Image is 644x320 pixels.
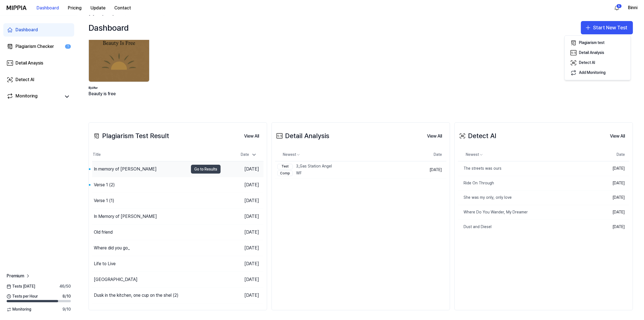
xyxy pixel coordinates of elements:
[94,197,114,204] div: Verse 1 (1)
[579,50,604,56] div: Detail Analysis
[616,4,622,8] div: 5
[94,276,138,283] div: [GEOGRAPHIC_DATA]
[63,294,71,299] span: 8 / 10
[63,307,71,312] span: 9 / 10
[628,4,637,11] button: Binni
[89,90,151,97] div: Beauty is free
[240,131,263,142] button: View All
[221,224,263,240] td: [DATE]
[458,131,496,141] div: Detect AI
[606,131,629,142] button: View All
[92,131,169,141] div: Plagiarism Test Result
[221,288,263,303] td: [DATE]
[458,220,597,234] a: Dust and Diesel
[277,171,332,176] div: WF
[65,44,71,49] div: 1
[94,166,157,172] div: In memory of [PERSON_NAME]
[89,27,149,82] img: backgroundIamge
[60,284,71,289] span: 46 / 50
[567,68,628,78] button: Add Monitoring
[221,177,263,193] td: [DATE]
[458,180,494,186] div: Ride On Through
[614,4,620,11] img: 알림
[86,0,110,16] a: Update
[221,240,263,256] td: [DATE]
[597,176,629,190] td: [DATE]
[567,48,628,58] button: Detail Analysis
[3,40,74,53] a: Plagiarism Checker1
[579,40,604,46] div: Plagiarism test
[423,130,446,142] a: View All
[240,130,263,142] a: View All
[277,171,293,176] div: Comp
[15,43,54,50] div: Plagiarism Checker
[458,210,528,215] div: Where Do You Wander, My Dreamer
[94,229,113,236] div: Old friend
[94,260,116,267] div: Life to Live
[277,164,293,169] div: Test
[458,166,501,171] div: The streets was ours
[412,148,446,161] th: Date
[412,161,446,179] td: [DATE]
[275,131,329,141] div: Detail Analysis
[458,176,597,190] a: Ride On Through
[239,150,259,159] div: Date
[94,182,115,188] div: Verse 1 (2)
[89,21,129,34] div: Dashboard
[221,272,263,288] td: [DATE]
[458,195,512,200] div: She was my only, only love
[579,70,606,76] div: Add Monitoring
[32,2,63,14] button: Dashboard
[3,73,74,86] a: Detect AI
[597,161,629,176] td: [DATE]
[15,27,38,33] div: Dashboard
[86,2,110,14] button: Update
[277,164,332,169] div: 3_Gas Station Angel
[567,58,628,68] button: Detect AI
[15,93,38,100] div: Monitoring
[275,161,412,178] a: Test3_Gas Station AngelCompWF
[597,220,629,234] td: [DATE]
[191,165,221,174] button: Go to Results
[7,6,27,10] img: logo
[92,148,221,161] th: Title
[221,209,263,224] td: [DATE]
[597,205,629,220] td: [DATE]
[94,292,179,299] div: Dusk in the kitchen, one cup on the shel (2)
[458,161,597,176] a: The streets was ours
[423,131,446,142] button: View All
[7,93,61,100] a: Monitoring
[612,3,621,12] button: 알림5
[606,130,629,142] a: View All
[579,60,595,66] div: Detect AI
[221,161,263,177] td: [DATE]
[15,76,34,83] div: Detect AI
[7,273,24,279] span: Premium
[597,148,629,161] th: Date
[458,205,597,220] a: Where Do You Wander, My Dreamer
[7,273,31,279] a: Premium
[7,284,35,289] span: Tests [DATE]
[3,23,74,37] a: Dashboard
[458,224,492,230] div: Dust and Diesel
[581,21,633,34] button: Start New Test
[89,27,151,106] a: Now Monitoring..backgroundIamgeBjólfurBeauty is free
[89,86,151,90] div: Bjólfur
[94,213,157,220] div: In Memory of [PERSON_NAME]
[3,56,74,70] a: Detail Anaysis
[63,2,86,14] button: Pricing
[15,60,43,66] div: Detail Anaysis
[94,245,130,251] div: Where did you go_
[567,38,628,48] button: Plagiarism test
[7,294,38,299] span: Tests per Hour
[221,256,263,272] td: [DATE]
[221,193,263,209] td: [DATE]
[597,190,629,205] td: [DATE]
[458,190,597,205] a: She was my only, only love
[110,2,135,14] button: Contact
[7,307,31,312] span: Monitoring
